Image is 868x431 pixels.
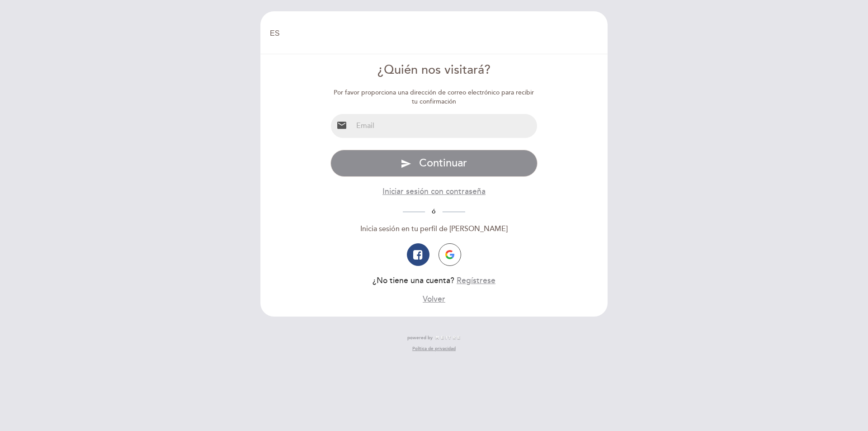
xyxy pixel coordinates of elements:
button: Iniciar sesión con contraseña [382,186,486,197]
a: Política de privacidad [412,346,456,352]
span: ¿No tiene una cuenta? [373,276,454,285]
button: Volver [423,294,445,305]
button: send Continuar [330,150,538,177]
i: email [336,120,347,131]
img: MEITRE [435,336,461,340]
span: ó [425,208,443,215]
div: ¿Quién nos visitará? [330,62,538,79]
span: Continuar [419,156,467,170]
a: powered by [407,335,461,341]
img: icon-google.png [445,250,454,259]
span: powered by [407,335,433,341]
div: Inicia sesión en tu perfil de [PERSON_NAME] [330,224,538,234]
i: send [401,158,411,169]
button: Regístrese [457,275,495,286]
input: Email [353,114,538,138]
div: Por favor proporciona una dirección de correo electrónico para recibir tu confirmación [330,88,538,106]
